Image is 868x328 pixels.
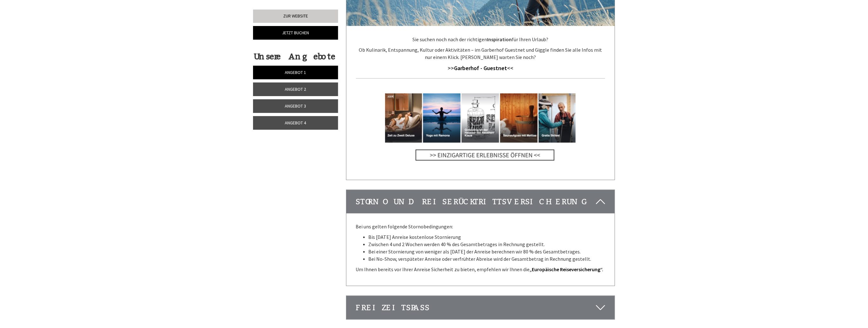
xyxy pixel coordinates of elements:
p: Um Ihnen bereits vor Ihrer Anreise Sicherheit zu bieten, empfehlen wir Ihnen die [356,266,605,273]
a: uestnet [487,65,507,71]
span: Angebot 4 [285,120,306,126]
p: Bei uns gelten folgende Stornobedingungen: [356,223,605,230]
li: Zwischen 4 und 2 Wochen werden 40 % des Gesamtbetrages in Rechnung gestellt. [369,241,605,248]
strong: uestnet [487,64,507,72]
div: Unsere Angebote [253,51,336,62]
a: Zur Website [253,10,338,23]
div: Storno und Reiserücktrittsversicherung [346,190,615,213]
strong: << [507,64,513,72]
div: Freizeitspaß [346,296,615,319]
strong: Inspiration [487,36,512,43]
p: Sie suchen noch nach der richtigen für Ihren Urlaub? [356,36,605,43]
a: Jetzt buchen [253,26,338,40]
li: Bei No-Show, verspäteter Anreise oder verfrühter Abreise wird der Gesamtbetrag in Rechnung gestellt. [369,255,605,263]
span: Angebot 2 [285,86,306,92]
strong: . [530,266,604,272]
img: image [385,85,576,167]
li: Bei einer Stornierung von weniger als [DATE] der Anreise berechnen wir 80 % des Gesamtbetrages. [369,248,605,255]
strong: >> [448,64,487,72]
p: Ob Kulinarik, Entspannung, Kultur oder Aktivitäten – im Garberhof Guestnet und Giggle finden Sie ... [356,46,605,61]
span: Angebot 1 [285,69,306,75]
span: Angebot 3 [285,103,306,109]
a: Garberhof - G [454,64,487,72]
li: Bis [DATE] Anreise kostenlose Stornierung [369,233,605,241]
a: „Europäische Reiseversicherung“ [530,266,602,272]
